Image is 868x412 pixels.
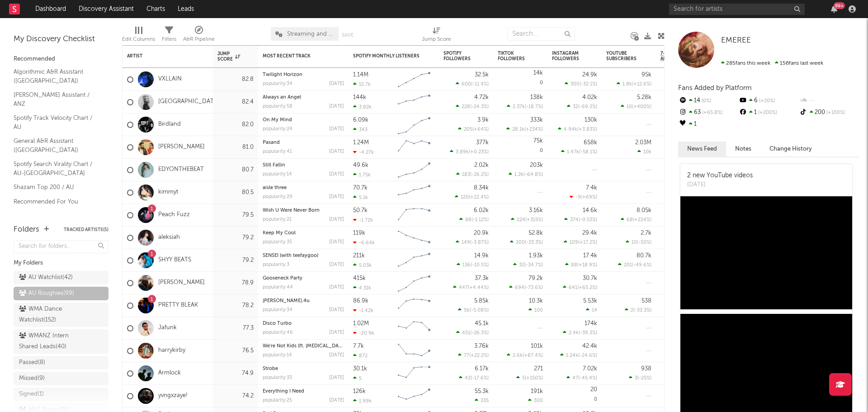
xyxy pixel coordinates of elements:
[422,23,451,49] div: Jump Score
[721,61,770,66] span: 285 fans this week
[582,230,597,236] div: 29.4k
[525,172,542,177] span: -64.8 %
[510,239,543,245] div: ( )
[621,217,651,223] div: ( )
[455,194,489,200] div: ( )
[263,95,301,100] a: Always an Angel
[678,118,738,130] div: 1
[621,104,651,109] div: ( )
[14,90,99,109] a: [PERSON_NAME] Assistant / ANZ
[263,72,302,77] a: Twilight Horizon
[158,98,219,106] a: [GEOGRAPHIC_DATA]
[353,149,374,155] div: -4.27k
[14,240,108,253] input: Search for folders...
[738,95,798,107] div: 6
[517,218,525,223] span: 224
[456,171,489,177] div: ( )
[571,82,580,87] span: 300
[528,275,543,281] div: 79.2k
[263,149,292,154] div: popularity: 41
[19,288,74,299] div: AU Roughies ( 99 )
[462,240,470,245] span: 149
[263,389,304,394] a: Everything I Need
[353,285,371,291] div: 4.31k
[516,240,525,245] span: 200
[353,185,368,191] div: 70.7k
[514,172,524,177] span: 1.2k
[509,284,543,290] div: ( )
[669,4,805,15] input: Search for artists
[635,140,651,146] div: 2.03M
[474,162,489,168] div: 2.02k
[825,110,845,115] span: +100 %
[158,143,205,151] a: [PERSON_NAME]
[498,68,543,90] div: 0
[394,114,434,136] svg: Chart title
[476,140,489,146] div: 377k
[687,171,753,180] div: 2 new YouTube videos
[353,72,368,78] div: 1.14M
[634,218,650,223] span: +224 %
[461,195,469,200] span: 120
[263,366,278,371] a: Strobe
[472,82,487,87] span: -11.4 %
[567,150,579,155] span: 1.47k
[158,76,182,83] a: VXLLAIN
[584,140,597,146] div: 658k
[263,72,344,77] div: Twilight Horizon
[638,240,650,245] span: -50 %
[353,162,368,168] div: 49.6k
[758,99,775,104] span: +20 %
[564,127,577,132] span: 4.94k
[799,107,859,118] div: 200
[329,149,344,154] div: [DATE]
[633,82,650,87] span: +12.6 %
[564,217,597,223] div: ( )
[263,140,344,145] div: Pasand
[329,217,344,222] div: [DATE]
[456,239,489,245] div: ( )
[507,27,575,41] input: Search...
[353,53,421,59] div: Spotify Monthly Listeners
[263,240,292,245] div: popularity: 35
[474,208,489,213] div: 6.02k
[122,23,155,49] div: Edit Columns
[617,81,651,87] div: ( )
[626,239,651,245] div: ( )
[585,117,597,123] div: 130k
[158,369,181,377] a: Armlock
[678,142,726,156] button: News Feed
[552,51,584,62] div: Instagram Followers
[127,53,195,59] div: Artist
[329,104,344,109] div: [DATE]
[14,197,99,207] a: Recommended For You
[582,95,597,100] div: 4.02k
[456,104,489,109] div: ( )
[394,272,434,294] svg: Chart title
[263,172,292,177] div: popularity: 14
[528,230,543,236] div: 52.8k
[263,208,320,213] a: Wish U Were Never Born
[571,263,577,268] span: 88
[14,271,108,284] a: AU Watchlist(42)
[580,218,596,223] span: -0.53 %
[183,23,215,49] div: A&R Pipeline
[579,127,596,132] span: +3.83 %
[641,230,651,236] div: 2.7k
[263,118,344,123] div: On My Mind
[721,36,751,45] a: EMEREE
[329,81,344,86] div: [DATE]
[462,263,471,268] span: 136
[633,104,650,109] span: +400 %
[353,240,375,246] div: -6.64k
[443,51,475,62] div: Spotify Followers
[14,224,39,235] div: Folders
[342,33,354,38] button: Save
[263,231,296,236] a: Keep My Cool
[678,85,752,91] span: Fans Added by Platform
[506,126,543,132] div: ( )
[464,127,472,132] span: 205
[158,324,177,332] a: Jafunk
[217,142,254,153] div: 81.0
[394,204,434,227] svg: Chart title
